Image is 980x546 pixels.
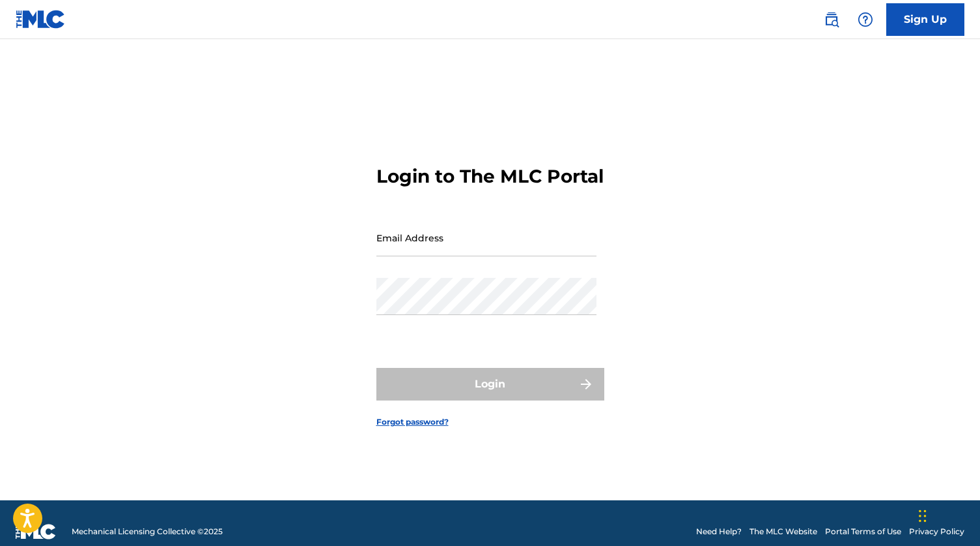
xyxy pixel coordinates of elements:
div: Drag [919,496,927,536]
img: help [858,12,873,27]
div: Help [852,7,878,33]
span: Mechanical Licensing Collective © 2025 [72,526,223,538]
img: search [824,12,839,27]
a: The MLC Website [749,526,817,538]
img: MLC Logo [16,10,66,29]
a: Public Search [819,7,845,33]
a: Portal Terms of Use [825,526,901,538]
a: Need Help? [696,526,742,538]
img: logo [16,524,56,539]
iframe: Chat Widget [915,483,980,546]
a: Sign Up [886,3,964,36]
h3: Login to The MLC Portal [376,165,604,188]
a: Privacy Policy [909,526,964,538]
a: Forgot password? [376,416,449,428]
